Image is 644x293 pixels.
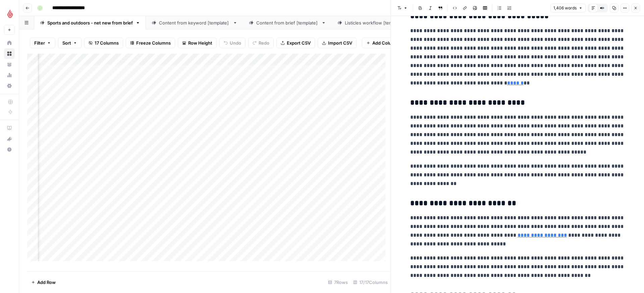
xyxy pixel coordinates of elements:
[4,70,15,80] a: Usage
[4,8,16,20] img: Lightspeed Logo
[362,38,402,48] button: Add Column
[47,19,133,26] div: Sports and outdoors - net new from brief
[62,40,71,46] span: Sort
[325,277,351,288] div: 7 Rows
[34,40,45,46] span: Filter
[287,40,311,46] span: Export CSV
[159,19,230,26] div: Content from keyword [template]
[553,5,577,11] span: 1,406 words
[351,277,390,288] div: 17/17 Columns
[276,38,315,48] button: Export CSV
[4,59,15,70] a: Your Data
[318,38,357,48] button: Import CSV
[328,40,352,46] span: Import CSV
[372,40,398,46] span: Add Column
[256,19,319,26] div: Content from brief [template]
[230,40,241,46] span: Undo
[4,80,15,91] a: Settings
[84,38,123,48] button: 17 Columns
[30,38,55,48] button: Filter
[4,134,14,144] div: What's new?
[4,144,15,155] button: Help + Support
[146,16,243,30] a: Content from keyword [template]
[178,38,217,48] button: Row Height
[136,40,171,46] span: Freeze Columns
[126,38,175,48] button: Freeze Columns
[95,40,119,46] span: 17 Columns
[4,5,15,22] button: Workspace: Lightspeed
[259,40,269,46] span: Redo
[345,19,406,26] div: Listicles workflow [template]
[27,277,60,288] button: Add Row
[188,40,212,46] span: Row Height
[219,38,246,48] button: Undo
[243,16,332,30] a: Content from brief [template]
[4,38,15,48] a: Home
[4,123,15,133] a: AirOps Academy
[37,279,56,286] span: Add Row
[4,133,15,144] button: What's new?
[34,16,146,30] a: Sports and outdoors - net new from brief
[332,16,419,30] a: Listicles workflow [template]
[4,48,15,59] a: Browse
[550,4,586,12] button: 1,406 words
[248,38,274,48] button: Redo
[58,38,82,48] button: Sort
